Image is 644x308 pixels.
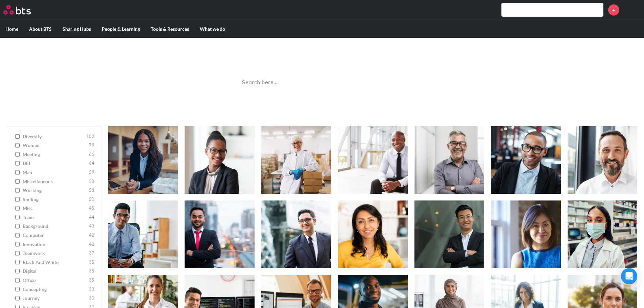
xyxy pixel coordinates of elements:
span: office [23,277,87,284]
input: working 58 [15,188,20,193]
input: concepting 33 [15,287,20,292]
span: 58 [89,178,94,185]
input: man 59 [15,170,20,175]
label: Tools & Resources [145,20,194,38]
span: meeting [23,151,87,158]
input: team 44 [15,215,20,220]
input: teamwork 37 [15,251,20,256]
span: DEI [23,160,87,167]
span: 35 [89,259,94,266]
span: working [23,187,87,194]
input: computer 42 [15,233,20,238]
input: DEI 64 [15,161,20,166]
label: People & Learning [96,20,145,38]
a: Profile [624,2,641,18]
span: computer [23,232,87,239]
span: 59 [89,169,94,176]
label: About BTS [24,20,57,38]
span: 64 [89,160,94,167]
span: misc [23,205,87,212]
p: Best reusable photos in one place [231,60,413,67]
input: Search here… [238,74,407,92]
input: journey 30 [15,296,20,301]
input: meeting 66 [15,152,20,157]
input: misc 45 [15,206,20,211]
span: team [23,214,87,221]
a: Ask a Question/Provide Feedback [283,99,361,105]
span: teamwork [23,250,87,257]
label: Sharing Hubs [57,20,96,38]
span: Black and White [23,259,87,266]
span: journey [23,295,87,302]
span: miscellaneous [23,178,87,185]
span: 66 [89,151,94,158]
input: diversity 102 [15,134,20,139]
h1: Image Gallery [231,45,413,60]
input: smiling 50 [15,197,20,202]
span: 79 [89,142,94,149]
span: background [23,223,87,230]
span: 43 [89,223,94,230]
span: 35 [89,268,94,275]
img: BTS Logo [3,5,31,15]
div: Open Intercom Messenger [621,268,637,284]
span: 102 [86,133,94,140]
span: man [23,169,87,176]
span: woman [23,142,87,149]
span: 33 [89,286,94,293]
span: 42 [89,232,94,239]
input: digital 35 [15,269,20,274]
input: innovation 42 [15,242,20,247]
input: office 35 [15,278,20,283]
span: 42 [89,241,94,248]
a: + [608,4,619,16]
input: Black and White 35 [15,260,20,265]
span: 30 [89,295,94,302]
span: concepting [23,286,87,293]
input: background 43 [15,224,20,229]
span: smiling [23,196,87,203]
img: Ingmar Steeman [624,2,641,18]
label: What we do [194,20,231,38]
span: innovation [23,241,87,248]
span: 35 [89,277,94,284]
span: 37 [89,250,94,257]
input: woman 79 [15,143,20,148]
span: 44 [89,214,94,221]
span: 45 [89,205,94,212]
span: 50 [89,196,94,203]
span: diversity [23,133,85,140]
span: 58 [89,187,94,194]
a: Go home [3,5,43,15]
input: miscellaneous 58 [15,179,20,184]
span: digital [23,268,87,275]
